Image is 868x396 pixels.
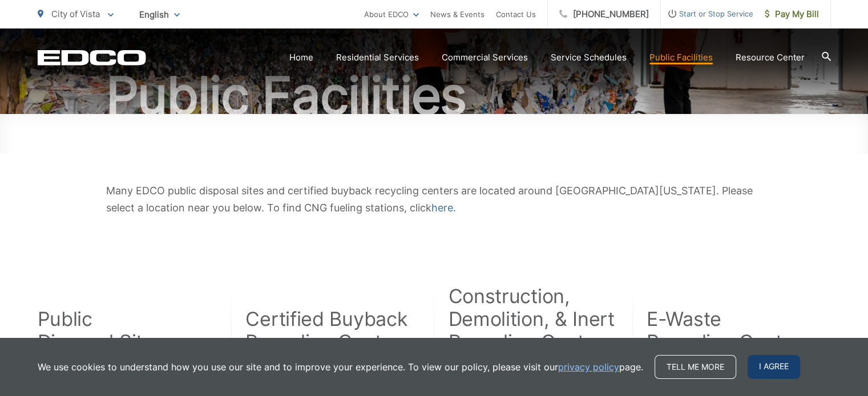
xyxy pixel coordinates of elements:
[442,51,528,64] a: Commercial Services
[106,185,753,214] span: Many EDCO public disposal sites and certified buyback recycling centers are located around [GEOGR...
[51,9,100,19] span: City of Vista
[765,7,819,21] span: Pay My Bill
[736,51,805,64] a: Resource Center
[448,285,617,353] h2: Construction, Demolition, & Inert Recycling Centers
[558,360,619,374] a: privacy policy
[430,7,485,21] a: News & Events
[245,308,411,353] h2: Certified Buyback Recycling Centers
[131,5,188,25] span: English
[431,199,453,217] a: here
[655,355,736,379] a: Tell me more
[38,50,146,66] a: EDCD logo. Return to the homepage.
[38,67,831,124] h1: Public Facilities
[551,51,627,64] a: Service Schedules
[649,51,713,64] a: Public Facilities
[38,308,164,353] h2: Public Disposal Sites
[496,7,536,21] a: Contact Us
[647,308,811,353] h2: E-Waste Recycling Centers
[336,51,419,64] a: Residential Services
[364,7,419,21] a: About EDCO
[38,360,643,374] p: We use cookies to understand how you use our site and to improve your experience. To view our pol...
[748,355,800,379] span: I agree
[289,51,313,64] a: Home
